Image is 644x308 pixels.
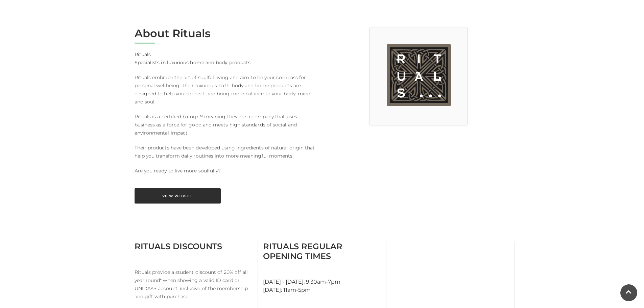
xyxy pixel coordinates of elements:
p: Their products have been developed using ingredients of natural origin that help you transform da... [135,144,317,160]
h3: Rituals Discounts [135,241,253,251]
p: Rituals provide a student discount of 20% off all year round* when showing a valid ID card or UNI... [135,268,253,301]
h3: Rituals Regular Opening Times [263,241,381,261]
p: Rituals embrace the art of soulful living and aim to be your compass for personal wellbeing. Thei... [135,73,317,106]
a: View Website [135,188,221,204]
p: Are you ready to live more soulfully? [135,167,317,175]
strong: Rituals Specialists in luxurious home and body products [135,51,251,66]
p: Rituals is a certified b corp™ meaning they are a company that uses business as a force for good ... [135,113,317,137]
h2: About Rituals [135,27,317,40]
